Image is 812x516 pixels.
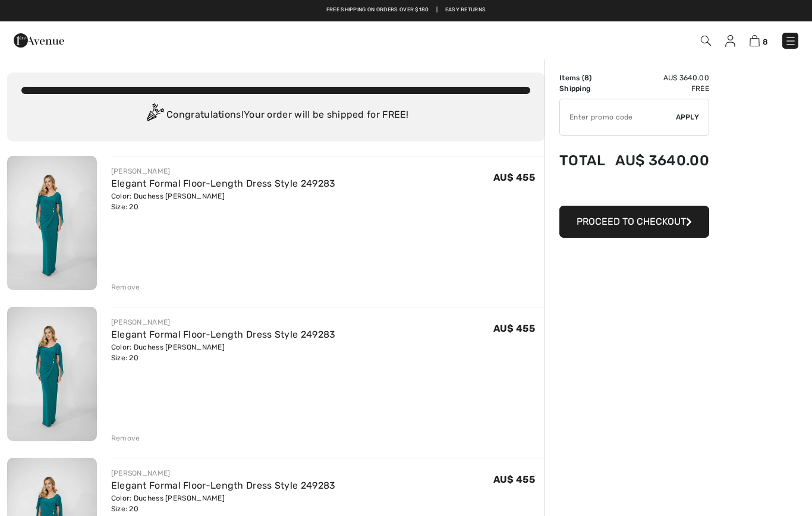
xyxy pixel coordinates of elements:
[445,6,486,14] a: Easy Returns
[111,342,336,363] div: Color: Duchess [PERSON_NAME] Size: 20
[111,433,140,443] div: Remove
[111,191,336,212] div: Color: Duchess [PERSON_NAME] Size: 20
[750,33,768,48] a: 8
[14,34,64,45] a: 1ère Avenue
[676,112,700,122] span: Apply
[111,468,336,479] div: [PERSON_NAME]
[725,35,735,47] img: My Info
[111,317,336,328] div: [PERSON_NAME]
[493,172,535,183] span: AU$ 455
[111,282,140,292] div: Remove
[560,99,676,135] input: Promo code
[14,29,64,52] img: 1ère Avenue
[577,216,686,227] span: Proceed to Checkout
[584,74,589,82] span: 8
[609,83,709,94] td: Free
[493,323,535,334] span: AU$ 455
[609,73,709,83] td: AU$ 3640.00
[111,480,336,491] a: Elegant Formal Floor-Length Dress Style 249283
[111,178,336,189] a: Elegant Formal Floor-Length Dress Style 249283
[436,6,438,14] span: |
[7,307,97,441] img: Elegant Formal Floor-Length Dress Style 249283
[559,83,609,94] td: Shipping
[609,140,709,181] td: AU$ 3640.00
[143,103,166,127] img: Congratulation2.svg
[785,35,797,47] img: Menu
[559,206,709,238] button: Proceed to Checkout
[763,37,768,46] span: 8
[559,140,609,181] td: Total
[493,474,535,485] span: AU$ 455
[111,329,336,340] a: Elegant Formal Floor-Length Dress Style 249283
[7,156,97,290] img: Elegant Formal Floor-Length Dress Style 249283
[701,36,711,46] img: Search
[559,73,609,83] td: Items ( )
[326,6,429,14] a: Free shipping on orders over $180
[750,35,760,46] img: Shopping Bag
[111,166,336,177] div: [PERSON_NAME]
[111,493,336,514] div: Color: Duchess [PERSON_NAME] Size: 20
[559,181,709,202] iframe: PayPal
[21,103,530,127] div: Congratulations! Your order will be shipped for FREE!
